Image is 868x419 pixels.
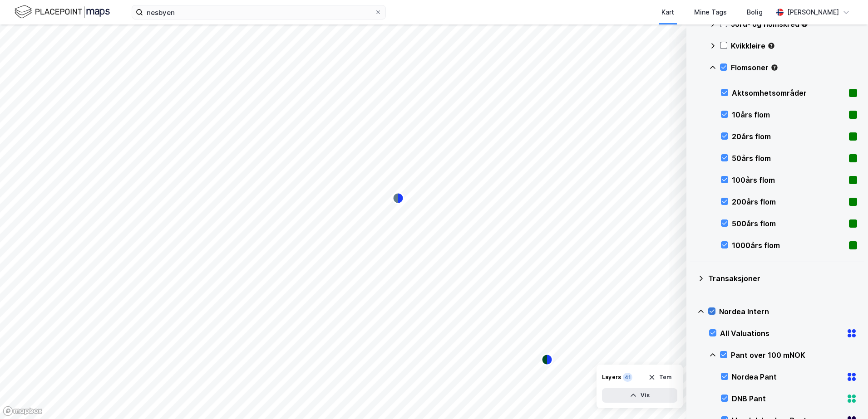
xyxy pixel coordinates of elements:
div: Tooltip anchor [770,63,779,72]
div: 20års flom [732,131,845,142]
div: Mine Tags [694,7,727,18]
div: Aktsomhetsområder [732,88,845,98]
div: Tooltip anchor [800,20,809,28]
img: logo.f888ab2527a4732fd821a326f86c7f29.svg [15,4,110,20]
button: Vis [602,388,677,403]
div: [PERSON_NAME] [787,7,839,18]
div: DNB Pant [732,393,843,404]
div: Pant over 100 mNOK [731,350,857,361]
div: 500års flom [732,218,845,229]
div: 200års flom [732,196,845,207]
input: Søk på adresse, matrikkel, gårdeiere, leietakere eller personer [143,5,375,19]
div: 1000års flom [732,240,845,251]
div: Kvikkleire [731,40,857,51]
div: Bolig [747,7,763,18]
div: 10års flom [732,109,845,120]
div: Transaksjoner [708,273,857,284]
button: Tøm [642,370,677,385]
div: 100års flom [732,175,845,185]
div: 50års flom [732,153,845,164]
iframe: Chat Widget [823,375,868,419]
div: Tooltip anchor [767,42,775,50]
div: Nordea Intern [719,306,857,317]
div: Flomsoner [731,62,857,73]
div: 41 [623,373,632,382]
div: Map marker [393,193,404,204]
a: Mapbox homepage [3,406,43,416]
div: All Valuations [720,328,843,339]
div: Map marker [542,354,552,365]
div: Layers [602,374,621,381]
div: Kart [661,7,674,18]
div: Nordea Pant [732,371,843,382]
